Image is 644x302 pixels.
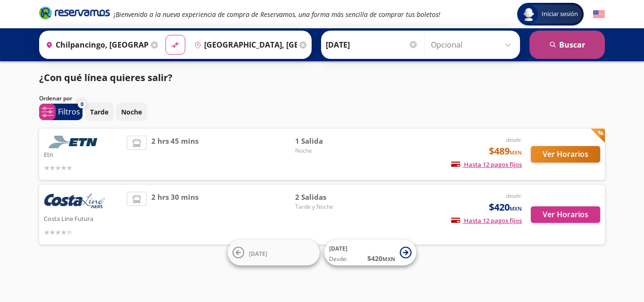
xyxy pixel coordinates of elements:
small: MXN [510,205,522,212]
span: [DATE] [249,249,267,257]
i: Brand Logo [39,6,110,20]
span: 0 [81,100,83,108]
p: Filtros [58,106,80,117]
span: 2 hrs 30 mins [151,192,198,237]
button: Ver Horarios [531,146,600,163]
input: Buscar Destino [190,33,297,57]
button: Ver Horarios [531,206,600,223]
span: Iniciar sesión [538,9,582,19]
button: English [593,8,605,20]
span: 2 hrs 45 mins [151,136,198,173]
span: 1 Salida [295,136,361,147]
em: desde: [506,192,522,200]
p: Costa Line Futura [44,212,122,224]
button: [DATE] [228,240,320,266]
img: Costa Line Futura [44,192,105,212]
span: Tarde y Noche [295,203,361,211]
small: MXN [510,149,522,156]
span: [DATE] [329,245,347,253]
span: $420 [489,200,522,214]
p: ¿Con qué línea quieres salir? [39,71,173,85]
p: Tarde [90,107,108,117]
span: $489 [489,144,522,158]
span: Desde: [329,255,347,263]
span: Hasta 12 pagos fijos [451,216,522,225]
em: ¡Bienvenido a la nueva experiencia de compra de Reservamos, una forma más sencilla de comprar tus... [114,10,440,19]
button: Tarde [85,103,114,121]
span: Noche [295,147,361,155]
span: Hasta 12 pagos fijos [451,160,522,169]
p: Etn [44,148,122,160]
button: Buscar [529,31,605,59]
small: MXN [382,255,395,262]
input: Buscar Origen [42,33,149,57]
a: Brand Logo [39,6,110,23]
button: [DATE]Desde:$420MXN [324,240,416,266]
button: 0Filtros [39,104,83,120]
img: Etn [44,136,105,148]
p: Noche [121,107,142,117]
p: Ordenar por [39,94,72,103]
input: Elegir Fecha [326,33,418,57]
input: Opcional [431,33,515,57]
span: $ 420 [367,253,395,263]
em: desde: [506,136,522,144]
span: 2 Salidas [295,192,361,203]
button: Noche [116,103,147,121]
